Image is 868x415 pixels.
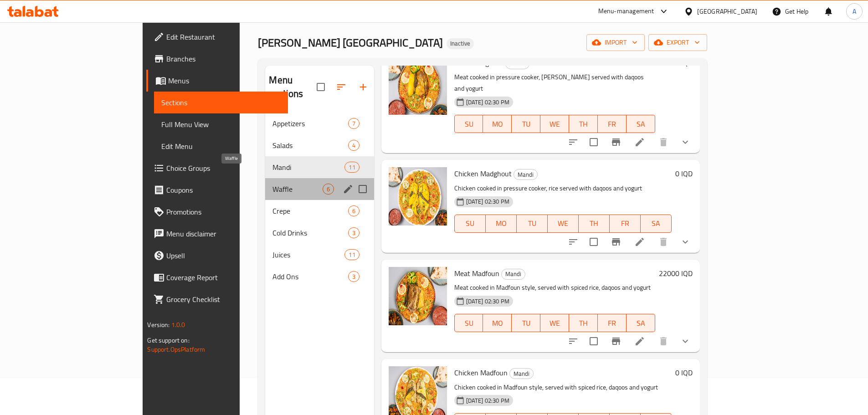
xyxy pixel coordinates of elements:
[454,382,672,393] p: Chicken cooked in Madfoun style, served with spiced rice, daqoos and yogurt
[598,115,627,133] button: FR
[659,56,693,69] h6: 22000 IQD
[348,227,360,238] div: items
[171,319,185,331] span: 1.0.0
[540,314,569,332] button: WE
[348,118,360,129] div: items
[515,118,537,131] span: TU
[586,34,645,51] button: import
[146,201,288,223] a: Promotions
[540,115,569,133] button: WE
[483,115,512,133] button: MO
[483,314,512,332] button: MO
[146,266,288,288] a: Coverage Report
[161,119,280,130] span: Full Menu View
[349,207,359,215] span: 6
[352,76,374,98] button: Add section
[389,167,447,225] img: Chicken Madghout
[166,206,280,217] span: Promotions
[509,368,534,379] div: Mandi
[349,141,359,150] span: 4
[146,157,288,179] a: Choice Groups
[514,169,537,180] span: Mandi
[584,232,603,251] span: Select to update
[501,269,525,280] div: Mandi
[454,72,655,94] p: Meat cooked in pressure cooker, [PERSON_NAME] served with daqoos and yogurt
[514,169,538,180] div: Mandi
[598,314,627,332] button: FR
[265,109,374,291] nav: Menu sections
[269,73,316,101] h2: Menu sections
[487,118,508,131] span: MO
[348,271,360,282] div: items
[544,118,565,131] span: WE
[601,118,623,131] span: FR
[272,249,344,260] span: Juices
[562,330,584,352] button: sort-choices
[627,115,655,133] button: SA
[652,330,674,352] button: delete
[166,31,280,42] span: Edit Restaurant
[166,294,280,305] span: Grocery Checklist
[265,200,374,222] div: Crepe6
[161,97,280,108] span: Sections
[697,6,757,16] div: [GEOGRAPHIC_DATA]
[348,205,360,216] div: items
[166,53,280,64] span: Branches
[584,332,603,351] span: Select to update
[447,38,474,49] div: Inactive
[265,244,374,266] div: Juices11
[544,317,565,330] span: WE
[146,179,288,201] a: Coupons
[487,317,508,330] span: MO
[166,184,280,195] span: Coupons
[272,227,348,238] span: Cold Drinks
[454,183,672,194] p: Chicken cooked in pressure cooker, rice served with daqoos and yogurt
[349,119,359,128] span: 7
[147,319,169,331] span: Version:
[265,266,374,287] div: Add Ons3
[517,215,548,233] button: TU
[675,167,693,180] h6: 0 IQD
[166,163,280,174] span: Choice Groups
[486,215,517,233] button: MO
[147,343,205,355] a: Support.OpsPlatform
[272,140,348,151] div: Salads
[258,32,443,53] span: [PERSON_NAME] [GEOGRAPHIC_DATA]
[462,297,513,306] span: [DATE] 02:30 PM
[147,334,189,346] span: Get support on:
[582,217,606,230] span: TH
[613,217,637,230] span: FR
[644,217,668,230] span: SA
[345,251,359,259] span: 11
[601,317,623,330] span: FR
[569,115,598,133] button: TH
[510,369,533,379] span: Mandi
[569,314,598,332] button: TH
[853,6,856,16] span: A
[579,215,610,233] button: TH
[272,162,344,173] span: Mandi
[454,115,483,133] button: SU
[652,131,674,153] button: delete
[265,156,374,178] div: Mandi11
[161,141,280,152] span: Edit Menu
[146,245,288,266] a: Upsell
[656,37,700,48] span: export
[348,140,360,151] div: items
[272,271,348,282] span: Add Ons
[454,282,655,293] p: Meat cooked in Madfoun style, served with spiced rice, daqoos and yogurt
[311,77,330,97] span: Select all sections
[551,217,575,230] span: WE
[594,37,637,48] span: import
[454,314,483,332] button: SU
[489,217,513,230] span: MO
[458,217,482,230] span: SU
[447,40,474,47] span: Inactive
[462,197,513,206] span: [DATE] 02:30 PM
[272,205,348,216] span: Crepe
[512,115,540,133] button: TU
[272,118,348,129] div: Appetizers
[630,118,652,131] span: SA
[330,76,352,98] span: Sort sections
